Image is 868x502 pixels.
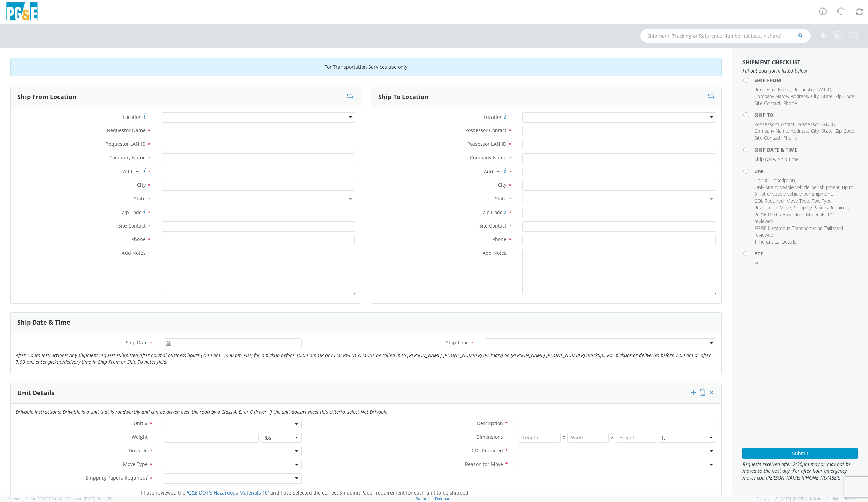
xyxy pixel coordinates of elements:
li: , [812,198,833,204]
span: Requestor Name [754,86,790,93]
li: , [786,198,810,204]
span: Reason for Move [465,461,503,467]
span: CDL Required [472,447,503,454]
span: Company Name [470,154,506,161]
span: Phone [131,236,146,242]
span: City [498,182,506,188]
h3: Ship From Location [17,94,77,100]
li: , [754,177,769,184]
a: PG&E DOT's Hazardous Materials 101 [185,489,270,496]
span: Add Notes [483,250,506,256]
span: Shipping Papers Required [794,204,848,211]
h4: PCC [754,251,858,256]
li: , [821,93,834,100]
li: , [821,128,834,135]
span: City [811,128,819,134]
span: Only one driveable vehicle per shipment, up to 3 not driveable vehicle per shipment [754,184,853,197]
input: I have reviewed thePG&E DOT's Hazardous Materials 101and have selected the correct Shipping Paper... [134,491,138,495]
li: , [754,204,792,211]
span: Zip Code [835,128,854,134]
li: , [754,211,856,225]
span: Ship Date [754,156,775,162]
span: Time Critical Details [754,238,796,245]
span: Description [477,420,503,426]
li: , [754,135,782,141]
li: , [791,128,809,135]
span: Location [123,114,142,120]
span: , [23,496,24,501]
span: PCC [754,260,763,266]
li: , [835,128,855,135]
span: Possessor Contact [754,121,795,127]
span: Ship Time [446,339,469,346]
span: Shipping Papers Required? [86,474,148,481]
h4: Unit [754,169,858,174]
li: , [797,121,836,128]
li: , [811,128,820,135]
span: Address [123,168,142,175]
span: Unit # [134,420,148,426]
span: City [137,182,146,188]
h4: Ship Date & Time [754,147,858,152]
button: Submit [742,448,858,459]
span: master, [DATE] 08:44:05 [69,496,111,501]
i: After Hours Instructions: Any shipment request submitted after normal business hours (7:00 am - 5... [16,352,711,365]
img: pge-logo-06675f144f4cfa6a6814.png [5,2,39,22]
li: , [754,100,782,107]
li: , [835,93,855,100]
input: Width [567,433,609,443]
span: Zip Code [835,93,854,99]
h4: Ship To [754,112,858,117]
span: State [134,195,146,202]
span: Location [484,114,503,120]
span: Dimensions [476,434,503,440]
span: Possessor LAN ID [467,141,506,147]
span: Weight [132,434,148,440]
h3: Ship To Location [378,94,429,100]
span: City [811,93,819,99]
span: Client: 2025.17.0-cb14447 [25,496,111,501]
span: Zip Code [483,209,503,216]
span: Move Type [786,198,809,204]
span: Drivable [129,447,148,454]
span: Requestor LAN ID [105,141,146,147]
span: Fill out each form listed below [742,67,858,74]
li: , [754,198,785,204]
li: , [754,225,856,238]
span: Address [791,93,808,99]
div: For Transportation Services use only [10,58,722,76]
span: Site Contact [754,135,781,141]
span: Phone [492,236,506,242]
span: Copyright © [DATE]-[DATE] Agistix Inc., All Rights Reserved [756,496,860,501]
span: Server: - [8,496,24,501]
span: Phone [783,135,797,141]
span: Description [770,177,795,184]
span: Reason For Move [754,204,791,211]
span: Tow Type [812,198,832,204]
a: Feedback [435,496,452,501]
span: Ship Date [126,339,148,346]
span: Move Type [123,461,148,467]
li: , [754,156,776,163]
span: Requestor Name [107,127,146,134]
span: Address [791,128,808,134]
span: X [561,433,567,443]
li: , [791,93,809,100]
li: , [754,86,791,93]
li: , [754,93,789,100]
span: Company Name [754,93,788,99]
span: State [821,93,833,99]
span: Site Contact [479,222,506,229]
span: Company Name [754,128,788,134]
input: Height [616,433,657,443]
strong: Shipment Checklist [742,59,800,66]
span: Add Notes [122,250,146,256]
span: Possessor Contact [465,127,506,134]
span: State [495,195,506,202]
li: , [754,121,796,128]
span: Requests received after 2:30pm may or may not be moved to the next day. For after hour emergency ... [742,461,858,481]
li: , [770,177,796,184]
span: Phone [783,100,797,106]
li: , [793,86,832,93]
span: Site Contact [754,100,781,106]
